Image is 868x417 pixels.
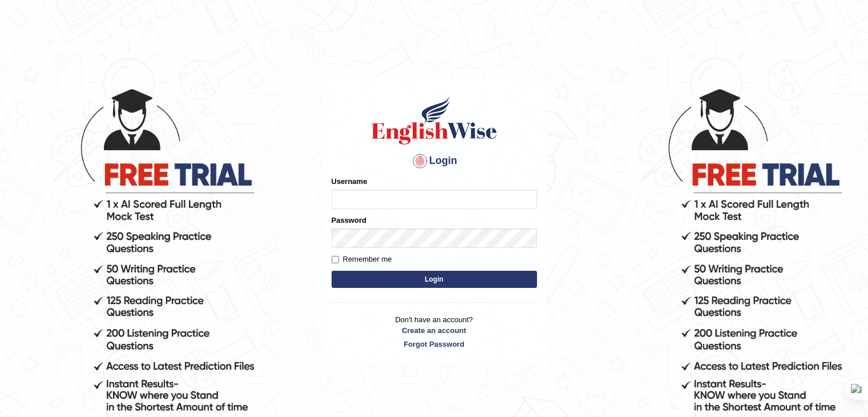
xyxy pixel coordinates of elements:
a: Forgot Password [332,339,537,350]
input: Remember me [332,256,339,263]
label: Remember me [332,254,392,265]
h4: Login [332,152,537,170]
label: Username [332,176,368,187]
p: Don't have an account? [332,314,537,350]
button: Login [332,271,537,288]
label: Password [332,215,366,226]
a: Create an account [332,325,537,336]
img: Logo of English Wise sign in for intelligent practice with AI [369,95,499,146]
